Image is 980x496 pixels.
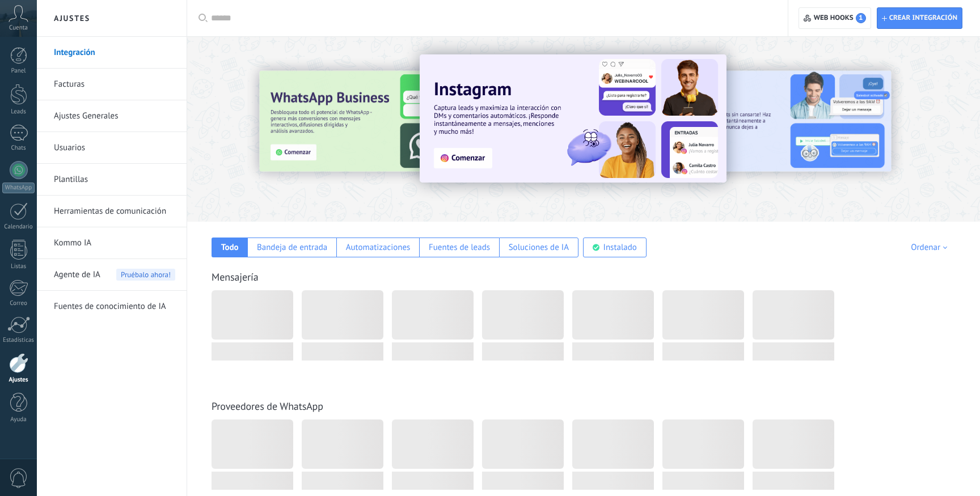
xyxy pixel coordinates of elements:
[116,269,175,281] span: Pruébalo ahora!
[212,270,259,283] a: Mensajería
[2,223,35,231] div: Calendario
[2,263,35,270] div: Listas
[856,13,866,23] span: 1
[259,71,501,172] img: Slide 3
[877,7,962,29] button: Crear integración
[799,7,871,29] button: Web hooks1
[54,259,175,291] a: Agente de IA Pruébalo ahora!
[2,108,35,116] div: Leads
[814,13,866,23] span: Web hooks
[37,259,187,291] li: Agente de IA
[37,164,187,196] li: Plantillas
[420,54,726,183] img: Slide 1
[2,337,35,344] div: Estadísticas
[37,132,187,164] li: Usuarios
[2,376,35,384] div: Ajustes
[2,183,35,193] div: WhatsApp
[37,100,187,132] li: Ajustes Generales
[54,37,175,69] a: Integración
[429,242,490,253] div: Fuentes de leads
[54,259,100,291] span: Agente de IA
[37,227,187,259] li: Kommo IA
[54,196,175,227] a: Herramientas de comunicación
[2,300,35,307] div: Correo
[257,242,327,253] div: Bandeja de entrada
[54,164,175,196] a: Plantillas
[221,242,239,253] div: Todo
[54,132,175,164] a: Usuarios
[603,242,637,253] div: Instalado
[37,196,187,227] li: Herramientas de comunicación
[509,242,569,253] div: Soluciones de IA
[54,291,175,323] a: Fuentes de conocimiento de IA
[54,69,175,100] a: Facturas
[37,291,187,322] li: Fuentes de conocimiento de IA
[212,400,323,413] a: Proveedores de WhatsApp
[9,24,28,32] span: Cuenta
[37,69,187,100] li: Facturas
[2,67,35,75] div: Panel
[54,227,175,259] a: Kommo IA
[37,37,187,69] li: Integración
[2,145,35,152] div: Chats
[911,242,951,253] div: Ordenar
[650,71,892,172] img: Slide 2
[54,100,175,132] a: Ajustes Generales
[346,242,411,253] div: Automatizaciones
[889,14,957,23] span: Crear integración
[2,416,35,423] div: Ayuda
